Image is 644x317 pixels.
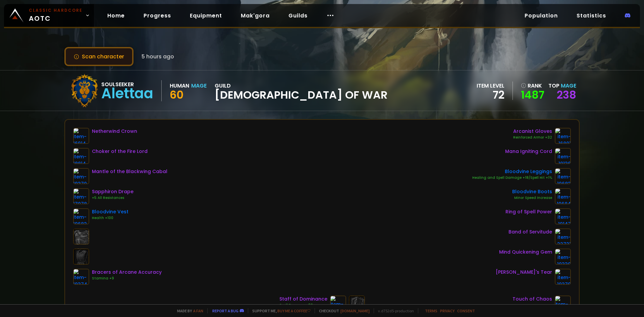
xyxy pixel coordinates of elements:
[457,308,475,313] a: Consent
[513,135,552,140] div: Reinforced Armor +32
[73,128,89,144] img: item-16914
[102,9,130,22] a: Home
[555,188,571,204] img: item-19684
[519,9,563,22] a: Population
[472,175,552,180] div: Healing and Spell Damage +18/Spell Hit +1%
[4,4,94,27] a: Classic HardcoreAOTC
[101,80,153,89] div: Soulseeker
[508,228,552,235] div: Band of Servitude
[505,208,552,215] div: Ring of Spell Power
[555,296,571,312] img: item-19861
[571,9,611,22] a: Statistics
[215,82,387,100] div: guild
[248,308,311,313] span: Support me,
[513,296,552,303] div: Touch of Chaos
[170,87,183,102] span: 60
[215,90,387,100] span: [DEMOGRAPHIC_DATA] of War
[184,9,227,22] a: Equipment
[73,208,89,224] img: item-19682
[92,208,128,215] div: Bloodvine Vest
[521,82,544,90] div: rank
[555,128,571,144] img: item-16801
[92,276,162,281] div: Stamina +9
[374,308,414,313] span: v. d752d5 - production
[64,47,133,66] button: Scan character
[277,308,311,313] a: Buy me a coffee
[191,82,207,90] div: Mage
[477,90,504,100] div: 72
[92,168,167,175] div: Mantle of the Blackwing Cabal
[496,269,552,276] div: [PERSON_NAME]'s Tear
[555,228,571,245] img: item-22721
[477,82,504,90] div: item level
[315,308,370,313] span: Checkout
[29,7,83,13] small: Classic Hardcore
[521,90,544,100] a: 1487
[561,82,576,90] span: Mage
[505,148,552,155] div: Mana Igniting Cord
[73,168,89,184] img: item-19370
[92,195,133,201] div: +5 All Resistances
[92,188,133,195] div: Sapphiron Drape
[73,148,89,164] img: item-18814
[555,168,571,184] img: item-19683
[279,303,327,308] div: Spell Damage +30
[440,308,454,313] a: Privacy
[330,296,346,312] img: item-18842
[555,269,571,285] img: item-19379
[142,52,174,61] span: 5 hours ago
[512,188,552,195] div: Bloodvine Boots
[472,168,552,175] div: Bloodvine Leggings
[73,188,89,204] img: item-17078
[29,7,83,23] span: AOTC
[555,208,571,224] img: item-19147
[425,308,437,313] a: Terms
[73,269,89,285] img: item-19374
[279,296,327,303] div: Staff of Dominance
[92,148,148,155] div: Choker of the Fire Lord
[557,87,576,102] a: 238
[555,148,571,164] img: item-19136
[170,82,189,90] div: Human
[512,195,552,201] div: Minor Speed Increase
[138,9,176,22] a: Progress
[340,308,370,313] a: [DOMAIN_NAME]
[235,9,275,22] a: Mak'gora
[555,249,571,265] img: item-19339
[283,9,313,22] a: Guilds
[173,308,203,313] span: Made by
[92,269,162,276] div: Bracers of Arcane Accuracy
[548,82,576,90] div: Top
[193,308,203,313] a: a fan
[92,128,137,135] div: Netherwind Crown
[212,308,238,313] a: Report a bug
[92,215,128,221] div: Health +100
[499,249,552,256] div: Mind Quickening Gem
[513,128,552,135] div: Arcanist Gloves
[101,89,153,99] div: Alettaa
